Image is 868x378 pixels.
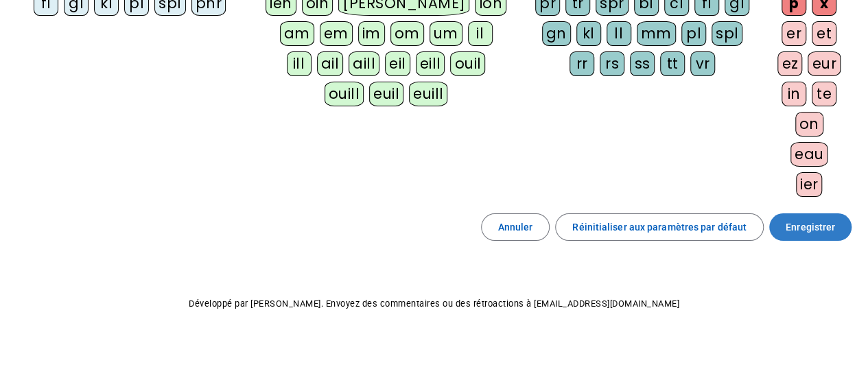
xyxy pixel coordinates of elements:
div: rs [600,51,624,76]
div: on [795,112,823,137]
div: mm [637,21,676,46]
div: spl [712,21,743,46]
p: Développé par [PERSON_NAME]. Envoyez des commentaires ou des rétroactions à [EMAIL_ADDRESS][DOMAI... [11,296,857,312]
div: te [812,82,836,106]
div: ouill [325,82,364,106]
span: Réinitialiser aux paramètres par défaut [572,219,747,235]
div: ll [607,21,631,46]
div: euill [409,82,447,106]
button: Enregistrer [769,213,852,241]
div: euil [369,82,403,106]
div: em [320,21,353,46]
div: kl [576,21,601,46]
div: ouil [450,51,485,76]
span: Annuler [498,219,533,235]
span: Enregistrer [786,219,835,235]
div: eill [416,51,445,76]
div: im [358,21,385,46]
div: ss [630,51,655,76]
div: in [782,82,806,106]
div: aill [349,51,379,76]
div: eau [790,142,828,167]
button: Réinitialiser aux paramètres par défaut [555,213,764,241]
div: gn [542,21,571,46]
div: ier [796,172,823,197]
div: am [280,21,314,46]
div: um [430,21,462,46]
div: rr [570,51,594,76]
div: et [812,21,836,46]
div: il [468,21,493,46]
div: eil [385,51,410,76]
div: tt [660,51,685,76]
button: Annuler [481,213,550,241]
div: er [782,21,806,46]
div: ail [317,51,344,76]
div: ez [777,51,802,76]
div: pl [681,21,706,46]
div: eur [808,51,841,76]
div: ill [287,51,312,76]
div: vr [690,51,715,76]
div: om [390,21,424,46]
